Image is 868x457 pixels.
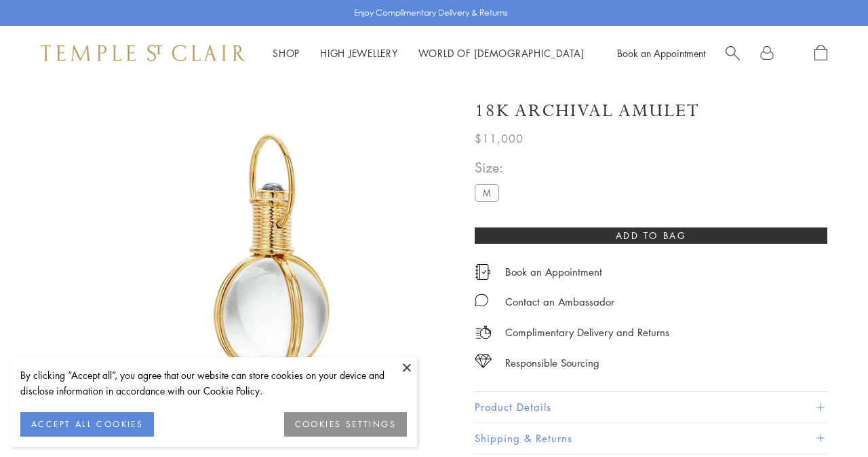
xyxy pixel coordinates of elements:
img: MessageIcon-01_2.svg [475,293,488,307]
img: icon_delivery.svg [475,324,492,341]
p: Enjoy Complimentary Delivery & Returns [354,6,508,20]
span: $11,000 [475,130,524,147]
a: Open Shopping Bag [814,45,827,62]
button: Product Details [475,392,827,422]
label: M [475,184,499,201]
button: ACCEPT ALL COOKIES [20,412,154,437]
a: World of [DEMOGRAPHIC_DATA]World of [DEMOGRAPHIC_DATA] [418,46,585,60]
div: By clicking “Accept all”, you agree that our website can store cookies on your device and disclos... [20,367,407,399]
nav: Main navigation [273,45,585,62]
a: ShopShop [273,46,300,60]
button: COOKIES SETTINGS [284,412,407,437]
button: Shipping & Returns [475,423,827,454]
h1: 18K Archival Amulet [475,99,700,123]
a: Book an Appointment [505,264,602,279]
p: Complimentary Delivery and Returns [505,324,669,341]
a: High JewelleryHigh Jewellery [320,46,398,60]
div: Responsible Sourcing [505,354,599,371]
img: Temple St. Clair [41,45,245,61]
div: Contact an Ambassador [505,293,614,310]
img: icon_appointment.svg [475,264,491,280]
a: Search [726,45,740,62]
button: Add to bag [475,227,827,244]
img: 18K Archival Amulet [88,80,454,447]
span: Add to bag [616,228,687,243]
a: Book an Appointment [617,46,705,60]
img: icon_sourcing.svg [475,354,492,368]
span: Size: [475,156,505,179]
